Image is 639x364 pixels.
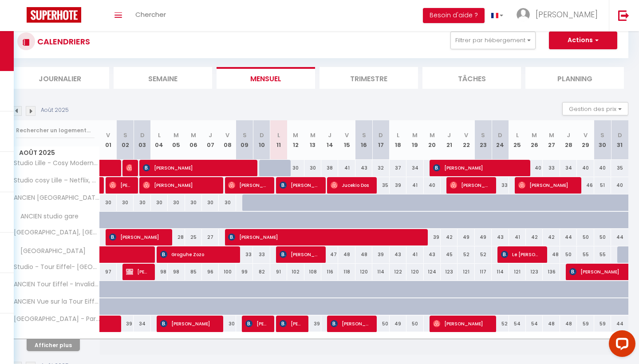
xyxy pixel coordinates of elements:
div: 48 [355,246,372,263]
li: Semaine [114,67,212,89]
div: 121 [509,264,526,280]
button: Filtrer par hébergement [450,32,536,49]
abbr: V [225,131,229,139]
span: [PERSON_NAME] [245,315,268,332]
abbr: M [532,131,537,139]
div: 43 [424,246,441,263]
span: [PERSON_NAME] DJIMERA [280,246,319,263]
abbr: S [123,131,127,139]
div: 48 [543,246,560,263]
abbr: J [567,131,570,139]
span: [PERSON_NAME] [536,9,598,20]
span: Août 2025 [11,146,99,159]
button: Afficher plus [27,339,80,351]
abbr: J [447,131,451,139]
div: 43 [355,160,372,176]
div: 41 [406,246,423,263]
img: ... [517,8,530,21]
li: Tâches [422,67,521,89]
div: 30 [304,160,321,176]
th: 14 [321,120,338,160]
div: 114 [372,264,389,280]
th: 07 [202,120,219,160]
abbr: S [362,131,366,139]
abbr: D [260,131,264,139]
span: [GEOGRAPHIC_DATA] - Parking privé [12,316,101,322]
abbr: S [481,131,485,139]
div: 118 [338,264,355,280]
div: 33 [492,177,509,194]
span: [PERSON_NAME] [160,315,217,332]
div: 99 [236,264,253,280]
div: 41 [406,177,423,194]
span: [PERSON_NAME] [228,229,419,245]
div: 49 [475,229,492,245]
th: 16 [355,120,372,160]
span: ANCIEN Vue sur la Tour Eiffel - moderne [12,298,101,305]
abbr: D [379,131,383,139]
abbr: M [549,131,554,139]
div: 30 [134,194,150,211]
div: 30 [117,194,134,211]
abbr: M [174,131,179,139]
th: 28 [560,120,577,160]
div: 52 [475,246,492,263]
div: 82 [253,264,270,280]
div: 98 [151,264,168,280]
abbr: L [158,131,161,139]
div: 50 [372,316,389,332]
div: 55 [577,246,594,263]
span: [GEOGRAPHIC_DATA], [GEOGRAPHIC_DATA] [12,229,101,236]
span: [PERSON_NAME] [143,159,250,176]
div: 59 [594,316,611,332]
span: [PERSON_NAME] [518,177,575,194]
th: 02 [117,120,134,160]
span: [PERSON_NAME] [331,315,370,332]
abbr: D [498,131,502,139]
span: Studio - Tour Eiffel- [GEOGRAPHIC_DATA] [12,264,101,270]
div: 52 [458,246,474,263]
th: 13 [304,120,321,160]
span: ANCIEN [GEOGRAPHIC_DATA] [12,194,101,201]
th: 23 [475,120,492,160]
div: 52 [492,316,509,332]
th: 29 [577,120,594,160]
th: 08 [219,120,236,160]
abbr: D [140,131,145,139]
div: 47 [321,246,338,263]
div: 43 [390,246,406,263]
th: 04 [151,120,168,160]
div: 48 [543,316,560,332]
div: 30 [219,316,236,332]
div: 54 [526,316,543,332]
div: 51 [594,177,611,194]
li: Mensuel [217,67,315,89]
div: 40 [424,177,441,194]
div: 39 [304,316,321,332]
div: 30 [219,194,236,211]
abbr: S [243,131,247,139]
img: logout [618,10,629,21]
div: 39 [424,229,441,245]
div: 35 [372,177,389,194]
li: Trimestre [319,67,418,89]
span: [PERSON_NAME] [143,177,216,194]
span: ANCIEN studio gare [12,212,81,222]
div: 30 [168,194,185,211]
span: [PERSON_NAME] [433,159,523,176]
div: 25 [185,229,202,245]
div: 120 [406,264,423,280]
span: [PERSON_NAME] [109,177,132,194]
th: 17 [372,120,389,160]
div: 97 [100,264,117,280]
span: Studio Lille - Cosy Moderne / Cocon lillois calme [12,160,101,166]
th: 05 [168,120,185,160]
div: 54 [509,316,526,332]
span: [PERSON_NAME] [433,315,489,332]
th: 06 [185,120,202,160]
th: 31 [611,120,628,160]
abbr: J [328,131,331,139]
abbr: V [345,131,349,139]
div: 44 [611,229,628,245]
div: 42 [441,229,458,245]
